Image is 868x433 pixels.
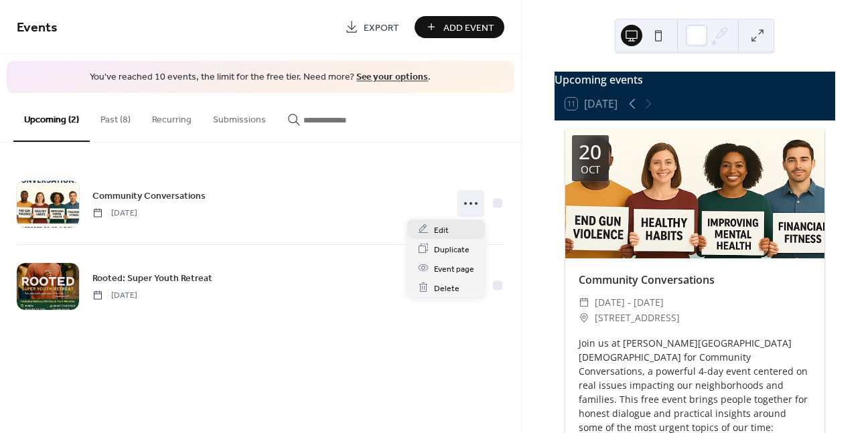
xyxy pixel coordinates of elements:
[202,93,277,141] button: Submissions
[17,15,58,41] span: Events
[13,93,90,142] button: Upcoming (2)
[92,188,206,203] a: Community Conversations
[434,242,469,256] span: Duplicate
[579,294,589,311] div: ​
[434,223,449,237] span: Edit
[555,72,835,88] div: Upcoming events
[364,21,399,35] span: Export
[92,189,206,203] span: Community Conversations
[595,294,664,311] span: [DATE] - [DATE]
[595,310,680,326] span: [STREET_ADDRESS]
[141,93,202,141] button: Recurring
[434,262,474,276] span: Event page
[565,272,824,288] div: Community Conversations
[356,68,428,86] a: See your options
[92,271,212,285] span: Rooted: Super Youth Retreat
[581,165,600,175] div: Oct
[434,281,459,295] span: Delete
[579,142,601,162] div: 20
[92,289,137,301] span: [DATE]
[90,93,141,141] button: Past (8)
[579,310,589,326] div: ​
[20,71,501,84] span: You've reached 10 events, the limit for the free tier. Need more? .
[92,270,212,286] a: Rooted: Super Youth Retreat
[335,16,409,38] a: Export
[92,207,137,219] span: [DATE]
